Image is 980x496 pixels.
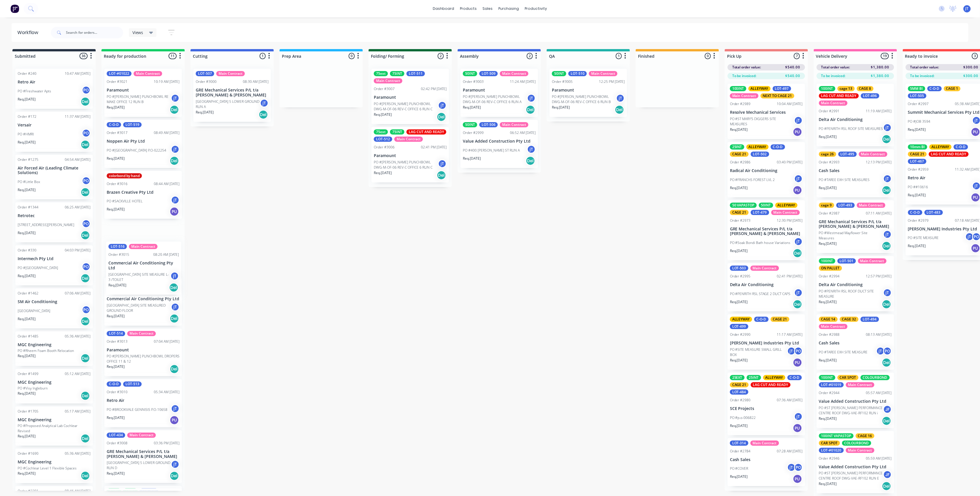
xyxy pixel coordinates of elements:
span: Total order value: [821,65,850,70]
span: $1,380.00 [871,65,890,70]
img: Factory [10,4,19,13]
div: Workflow [17,29,41,36]
div: purchasing [496,4,522,13]
span: $300.00 [964,65,979,70]
div: products [457,4,480,13]
span: $1,380.00 [871,73,890,79]
span: To be invoiced: [910,73,935,79]
span: $540.00 [785,65,800,70]
span: Total order value: [910,65,939,70]
span: JT [966,6,969,11]
span: To be invoiced: [732,73,757,79]
input: Search for orders... [66,27,123,38]
span: To be invoiced: [821,73,846,79]
span: $540.00 [785,73,800,79]
span: Total order value: [732,65,761,70]
span: $300.00 [964,73,979,79]
div: productivity [522,4,550,13]
div: sales [480,4,496,13]
a: dashboard [430,4,457,13]
span: Views [132,29,143,36]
